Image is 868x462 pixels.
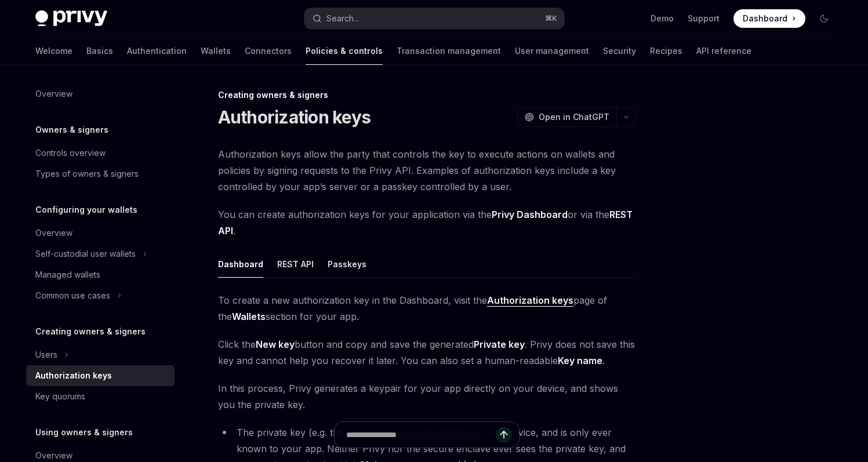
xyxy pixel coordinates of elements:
div: Managed wallets [35,268,100,282]
div: Search... [326,12,359,26]
a: Connectors [245,37,292,65]
button: Open search [304,8,564,29]
img: dark logo [35,10,107,27]
strong: Privy Dashboard [492,209,568,220]
h5: Using owners & signers [35,425,133,439]
strong: Private key [474,339,525,350]
a: Wallets [201,37,231,65]
div: Common use cases [35,289,110,303]
a: Transaction management [397,37,501,65]
a: Authorization keys [26,365,175,386]
a: Authorization keys [487,294,573,307]
a: Policies & controls [306,37,383,65]
span: In this process, Privy generates a keypair for your app directly on your device, and shows you th... [218,380,636,413]
button: Toggle Self-custodial user wallets section [26,243,175,264]
a: Security [603,37,636,65]
input: Ask a question... [346,422,496,448]
div: Self-custodial user wallets [35,247,136,261]
h1: Authorization keys [218,107,371,128]
div: Overview [35,87,72,101]
a: Demo [651,13,674,24]
a: Managed wallets [26,264,175,285]
h5: Configuring your wallets [35,203,137,217]
div: Creating owners & signers [218,89,636,101]
button: Toggle dark mode [815,9,833,28]
a: Overview [26,223,175,243]
a: User management [515,37,589,65]
div: Overview [35,226,72,240]
span: Dashboard [743,13,787,24]
h5: Owners & signers [35,123,108,137]
div: Key quorums [35,390,85,403]
strong: Key name [558,355,602,366]
strong: New key [256,339,295,350]
a: Overview [26,83,175,104]
span: Open in ChatGPT [539,111,609,123]
a: Recipes [650,37,682,65]
span: You can create authorization keys for your application via the or via the . [218,206,636,239]
strong: Wallets [232,311,266,322]
a: Key quorums [26,386,175,407]
div: Authorization keys [35,369,112,383]
button: REST API [277,250,314,278]
a: Types of owners & signers [26,163,175,184]
div: Users [35,348,57,362]
span: Authorization keys allow the party that controls the key to execute actions on wallets and polici... [218,146,636,195]
a: Support [688,13,720,24]
a: Authentication [127,37,187,65]
a: Welcome [35,37,72,65]
button: Toggle Users section [26,344,175,365]
button: Dashboard [218,250,263,278]
button: Passkeys [328,250,366,278]
button: Send message [496,427,512,443]
strong: Authorization keys [487,294,573,306]
a: API reference [696,37,751,65]
div: Controls overview [35,146,106,160]
span: To create a new authorization key in the Dashboard, visit the page of the section for your app. [218,292,636,325]
button: Open in ChatGPT [517,107,616,127]
button: Toggle Common use cases section [26,285,175,306]
a: Basics [86,37,113,65]
a: Dashboard [733,9,805,28]
span: Click the button and copy and save the generated . Privy does not save this key and cannot help y... [218,336,636,369]
a: Controls overview [26,143,175,163]
span: ⌘ K [545,14,557,23]
div: Types of owners & signers [35,167,139,181]
h5: Creating owners & signers [35,325,146,339]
